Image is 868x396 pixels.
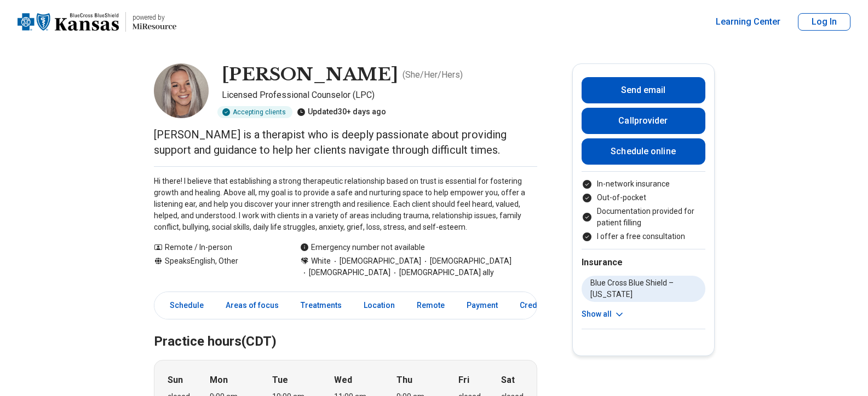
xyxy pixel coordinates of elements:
div: Updated 30+ days ago [297,106,386,118]
li: Blue Cross Blue Shield – [US_STATE] [582,276,705,302]
h2: Practice hours (CDT) [154,306,537,351]
img: Brittan Lill, Licensed Professional Counselor (LPC) [154,63,209,118]
h1: [PERSON_NAME] [222,63,398,86]
a: Schedule online [582,138,705,165]
a: Schedule [157,294,210,317]
button: Show all [582,308,625,320]
button: Callprovider [582,108,705,134]
button: Send email [582,77,705,103]
span: [DEMOGRAPHIC_DATA] [300,267,390,278]
strong: Sat [501,374,515,387]
strong: Tue [272,374,288,387]
ul: Payment options [582,178,705,242]
a: Treatments [294,294,348,317]
p: powered by [133,13,176,22]
p: Licensed Professional Counselor (LPC) [222,89,537,102]
span: [DEMOGRAPHIC_DATA] [421,255,511,267]
h2: Insurance [582,256,705,269]
strong: Mon [210,374,228,387]
strong: Thu [396,374,412,387]
div: Speaks English, Other [154,255,278,278]
a: Remote [410,294,451,317]
button: Log In [798,13,850,31]
p: [PERSON_NAME] is a therapist who is deeply passionate about providing support and guidance to hel... [154,127,537,158]
a: Payment [460,294,504,317]
a: Home page [18,4,176,39]
span: [DEMOGRAPHIC_DATA] [331,255,421,267]
li: I offer a free consultation [582,231,705,242]
a: Credentials [513,294,568,317]
div: Accepting clients [217,106,292,118]
span: White [311,255,331,267]
a: Location [357,294,401,317]
strong: Fri [458,374,469,387]
strong: Wed [334,374,352,387]
p: Hi there! I believe that establishing a strong therapeutic relationship based on trust is essenti... [154,176,537,233]
div: Remote / In-person [154,242,278,253]
span: [DEMOGRAPHIC_DATA] ally [390,267,494,278]
li: Out-of-pocket [582,192,705,203]
a: Areas of focus [219,294,285,317]
li: In-network insurance [582,178,705,190]
div: Emergency number not available [300,242,425,253]
a: Learning Center [716,15,780,28]
p: ( She/Her/Hers ) [403,68,463,81]
li: Documentation provided for patient filling [582,206,705,229]
strong: Sun [168,374,183,387]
